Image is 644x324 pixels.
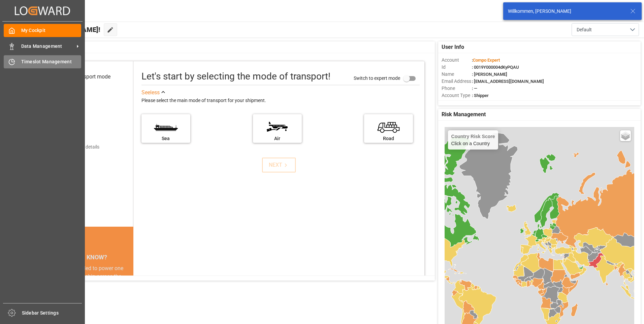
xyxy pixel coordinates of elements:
span: Email Address [442,78,472,85]
a: Layers [620,130,631,141]
span: Name [442,71,472,78]
div: Willkommen, [PERSON_NAME] [508,8,624,15]
a: My Cockpit [4,24,81,37]
span: Timeslot Management [21,58,82,65]
span: My Cockpit [21,27,82,34]
div: Sea [145,135,187,142]
span: : [EMAIL_ADDRESS][DOMAIN_NAME] [472,79,544,84]
div: Add shipping details [57,143,99,151]
span: Switch to expert mode [354,75,400,80]
span: Compo Expert [473,58,500,63]
div: NEXT [269,161,289,169]
button: open menu [572,23,639,36]
button: NEXT [262,158,296,172]
div: Let's start by selecting the mode of transport! [141,69,330,84]
span: Account Type [442,92,472,99]
span: Default [577,26,592,33]
span: Account [442,57,472,64]
span: Sidebar Settings [22,310,82,317]
span: Risk Management [442,110,486,119]
span: : — [472,86,477,91]
span: Phone [442,85,472,92]
span: Data Management [21,43,74,50]
h4: Country Risk Score [451,134,495,139]
div: Click on a Country [451,134,495,146]
button: next slide / item [124,264,133,321]
span: User Info [442,43,464,51]
span: Hello [PERSON_NAME]! [28,23,100,36]
span: : [472,58,500,63]
span: : 0019Y000004dKyPQAU [472,65,519,70]
div: See less [141,89,160,97]
div: Road [367,135,410,142]
span: : Shipper [472,93,489,98]
a: Timeslot Management [4,55,81,68]
div: Please select the main mode of transport for your shipment. [141,97,420,105]
span: Id [442,64,472,71]
span: : [PERSON_NAME] [472,72,507,77]
div: Air [256,135,298,142]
